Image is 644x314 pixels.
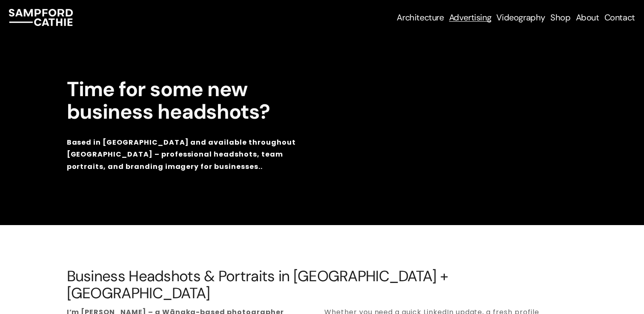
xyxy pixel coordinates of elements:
a: Videography [496,11,545,23]
h2: Business Headshots & Portraits in [GEOGRAPHIC_DATA] + [GEOGRAPHIC_DATA] [67,268,578,302]
img: Sampford Cathie Photo + Video [9,9,72,26]
a: folder dropdown [397,11,444,23]
a: About [576,11,599,23]
a: folder dropdown [449,11,492,23]
a: Shop [550,11,570,23]
strong: Time for some new business headshots? [67,76,270,125]
span: Architecture [397,12,444,23]
span: Advertising [449,12,492,23]
strong: Based in [GEOGRAPHIC_DATA] and available throughout [GEOGRAPHIC_DATA] – professional headshots, t... [67,137,298,172]
a: Contact [604,11,635,23]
